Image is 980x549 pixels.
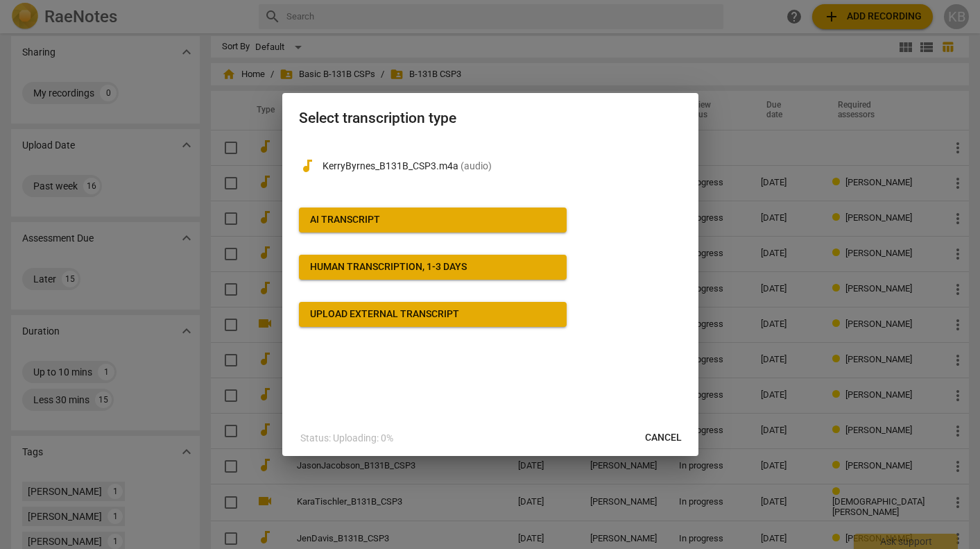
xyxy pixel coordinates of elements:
span: Cancel [645,431,682,445]
span: audiotrack [299,158,316,174]
span: ( audio ) [461,160,492,171]
h2: Select transcription type [299,110,682,127]
div: AI Transcript [310,213,380,227]
button: Human transcription, 1-3 days [299,255,567,280]
button: Upload external transcript [299,302,567,327]
p: KerryByrnes_B131B_CSP3.m4a(audio) [323,159,682,174]
button: Cancel [634,425,693,450]
button: AI Transcript [299,208,567,233]
p: Status: Uploading: 0% [300,431,393,446]
div: Human transcription, 1-3 days [310,260,467,274]
div: Upload external transcript [310,307,459,321]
